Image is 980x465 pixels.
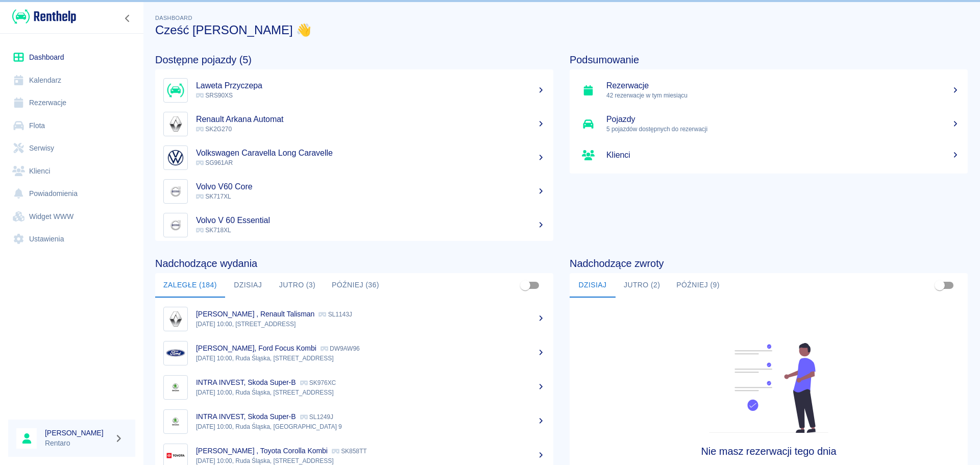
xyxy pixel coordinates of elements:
h4: Nie masz rezerwacji tego dnia [620,445,918,457]
button: Jutro (2) [616,273,668,298]
a: Flota [8,114,135,137]
span: Pokaż przypisane tylko do mnie [930,276,949,295]
span: SK717XL [196,193,231,200]
button: Później (9) [668,273,728,298]
img: Image [166,215,185,235]
img: Image [166,309,185,329]
h5: Renault Arkana Automat [196,114,545,125]
button: Dzisiaj [570,273,616,298]
img: Image [166,344,185,363]
p: 5 pojazdów dostępnych do rezerwacji [606,125,960,134]
button: Zaległe (184) [155,273,225,298]
h4: Nadchodzące zwroty [570,257,968,270]
a: Kalendarz [8,69,135,92]
a: Rezerwacje42 rezerwacje w tym miesiącu [570,74,968,107]
a: Serwisy [8,137,135,160]
img: Image [166,148,185,167]
img: Renthelp logo [12,8,76,25]
h4: Nadchodzące wydania [155,257,553,270]
p: [PERSON_NAME] , Renault Talisman [196,310,314,318]
button: Jutro (3) [271,273,324,298]
img: Image [166,378,185,397]
h4: Podsumowanie [570,54,968,66]
a: ImageLaweta Przyczepa SRS90XS [155,74,553,107]
p: [PERSON_NAME], Ford Focus Kombi [196,344,316,352]
img: Fleet [703,343,835,433]
a: Renthelp logo [8,8,76,25]
h5: Volvo V 60 Essential [196,215,545,226]
a: Klienci [570,141,968,169]
h5: Laweta Przyczepa [196,81,545,91]
a: ImageVolvo V60 Core SK717XL [155,175,553,208]
a: Image[PERSON_NAME] , Renault Talisman SL1143J[DATE] 10:00, [STREET_ADDRESS] [155,302,553,336]
a: Klienci [8,160,135,183]
h5: Volkswagen Caravella Long Caravelle [196,148,545,158]
span: SG961AR [196,159,233,166]
a: Ustawienia [8,228,135,251]
span: Dashboard [155,15,192,21]
h5: Pojazdy [606,114,960,125]
span: Pokaż przypisane tylko do mnie [516,276,535,295]
a: ImageINTRA INVEST, Skoda Super-B SL1249J[DATE] 10:00, Ruda Śląska, [GEOGRAPHIC_DATA] 9 [155,404,553,438]
button: Zwiń nawigację [120,12,135,25]
img: Image [166,81,185,100]
p: INTRA INVEST, Skoda Super-B [196,378,296,386]
h3: Cześć [PERSON_NAME] 👋 [155,23,968,37]
p: SK858TT [332,448,367,455]
p: [DATE] 10:00, Ruda Śląska, [STREET_ADDRESS] [196,354,545,363]
a: Dashboard [8,46,135,69]
h5: Rezerwacje [606,81,960,91]
button: Później (36) [324,273,387,298]
img: Image [166,412,185,431]
a: ImageRenault Arkana Automat SK2G270 [155,107,553,141]
span: SK2G270 [196,126,232,133]
a: ImageVolvo V 60 Essential SK718XL [155,208,553,242]
p: SL1249J [300,413,333,421]
h4: Dostępne pojazdy (5) [155,54,553,66]
span: SK718XL [196,227,231,234]
a: ImageVolkswagen Caravella Long Caravelle SG961AR [155,141,553,175]
h5: Klienci [606,150,960,160]
a: ImageINTRA INVEST, Skoda Super-B SK976XC[DATE] 10:00, Ruda Śląska, [STREET_ADDRESS] [155,370,553,404]
span: SRS90XS [196,92,233,99]
h5: Volvo V60 Core [196,182,545,192]
button: Dzisiaj [225,273,271,298]
p: SK976XC [300,379,336,386]
img: Image [166,182,185,201]
p: [DATE] 10:00, Ruda Śląska, [GEOGRAPHIC_DATA] 9 [196,422,545,431]
h6: [PERSON_NAME] [45,428,110,438]
p: SL1143J [318,311,352,318]
a: Widget WWW [8,205,135,228]
p: 42 rezerwacje w tym miesiącu [606,91,960,100]
a: Image[PERSON_NAME], Ford Focus Kombi DW9AW96[DATE] 10:00, Ruda Śląska, [STREET_ADDRESS] [155,336,553,370]
p: INTRA INVEST, Skoda Super-B [196,412,296,421]
p: [DATE] 10:00, Ruda Śląska, [STREET_ADDRESS] [196,388,545,397]
img: Image [166,114,185,134]
p: Rentaro [45,438,110,449]
p: [PERSON_NAME] , Toyota Corolla Kombi [196,447,328,455]
p: [DATE] 10:00, [STREET_ADDRESS] [196,320,545,329]
a: Pojazdy5 pojazdów dostępnych do rezerwacji [570,107,968,141]
a: Powiadomienia [8,182,135,205]
p: DW9AW96 [321,345,360,352]
a: Rezerwacje [8,91,135,114]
